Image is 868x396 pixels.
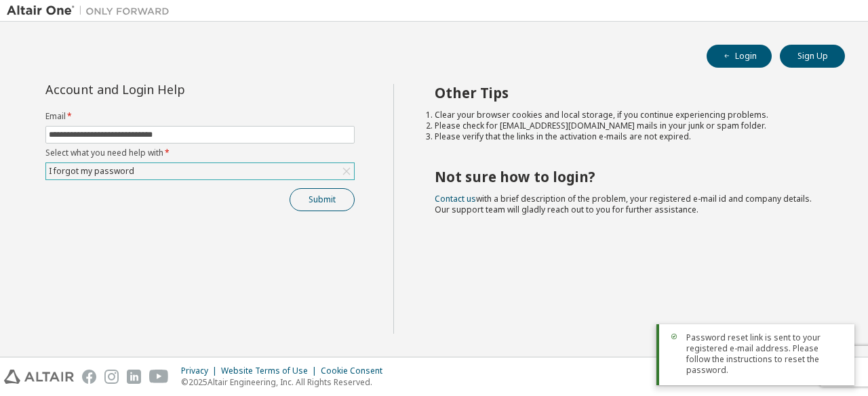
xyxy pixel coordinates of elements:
label: Email [45,111,355,122]
li: Please check for [EMAIL_ADDRESS][DOMAIN_NAME] mails in your junk or spam folder. [435,120,821,131]
p: © 2025 Altair Engineering, Inc. All Rights Reserved. [181,376,391,388]
img: linkedin.svg [127,370,141,384]
div: Cookie Consent [321,366,391,376]
div: I forgot my password [47,164,136,179]
img: Altair One [7,4,176,18]
h2: Other Tips [435,84,821,102]
li: Clear your browser cookies and local storage, if you continue experiencing problems. [435,110,821,120]
img: youtube.svg [149,370,169,384]
span: with a brief description of the problem, your registered e-mail id and company details. Our suppo... [435,193,812,215]
div: Website Terms of Use [221,366,321,376]
img: instagram.svg [104,370,119,384]
button: Login [707,45,772,68]
div: I forgot my password [46,163,354,179]
button: Submit [290,188,355,211]
span: Password reset link is sent to your registered e-mail address. Please follow the instructions to ... [686,332,844,376]
div: Privacy [181,366,221,376]
label: Select what you need help with [45,148,355,158]
div: Account and Login Help [45,84,293,95]
li: Please verify that the links in the activation e-mails are not expired. [435,131,821,142]
img: facebook.svg [82,370,96,384]
img: altair_logo.svg [4,370,74,384]
button: Sign Up [780,45,845,68]
h2: Not sure how to login? [435,168,821,185]
a: Contact us [435,193,476,204]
